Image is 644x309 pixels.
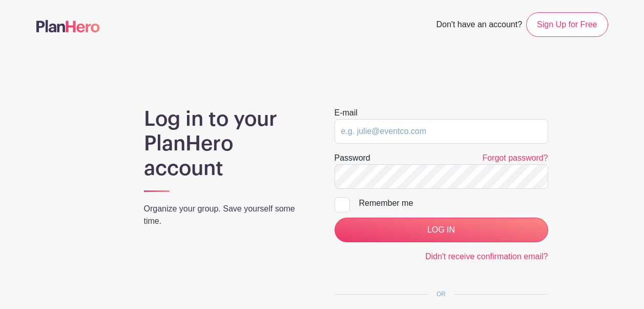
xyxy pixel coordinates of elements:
[526,12,608,37] a: Sign Up for Free
[335,152,370,164] label: Password
[428,291,454,298] span: OR
[335,218,548,242] input: LOG IN
[436,14,522,37] span: Don't have an account?
[335,119,548,144] input: e.g. julie@eventco.com
[144,107,310,181] h1: Log in to your PlanHero account
[144,203,310,227] p: Organize your group. Save yourself some time.
[36,20,100,32] img: logo-507f7623f17ff9eddc593b1ce0a138ce2505c220e1c5a4e2b4648c50719b7d32.svg
[482,153,548,162] a: Forgot password?
[335,107,358,119] label: E-mail
[359,197,548,209] div: Remember me
[425,252,548,261] a: Didn't receive confirmation email?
